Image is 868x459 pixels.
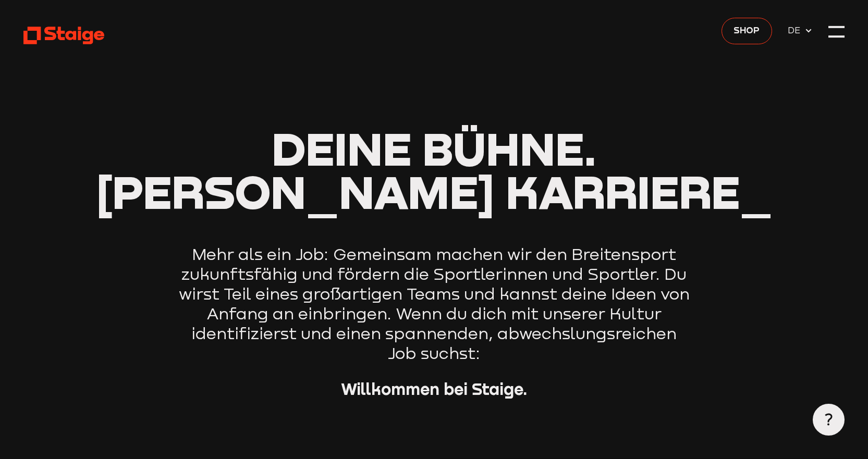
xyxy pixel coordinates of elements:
span: Shop [733,23,760,38]
span: DE [788,23,804,38]
a: Shop [722,18,772,44]
span: Deine Bühne. [PERSON_NAME] Karriere_ [96,120,773,219]
strong: Willkommen bei Staige. [341,379,528,399]
p: Mehr als ein Job: Gemeinsam machen wir den Breitensport zukunftsfähig und fördern die Sportlerinn... [161,245,708,363]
